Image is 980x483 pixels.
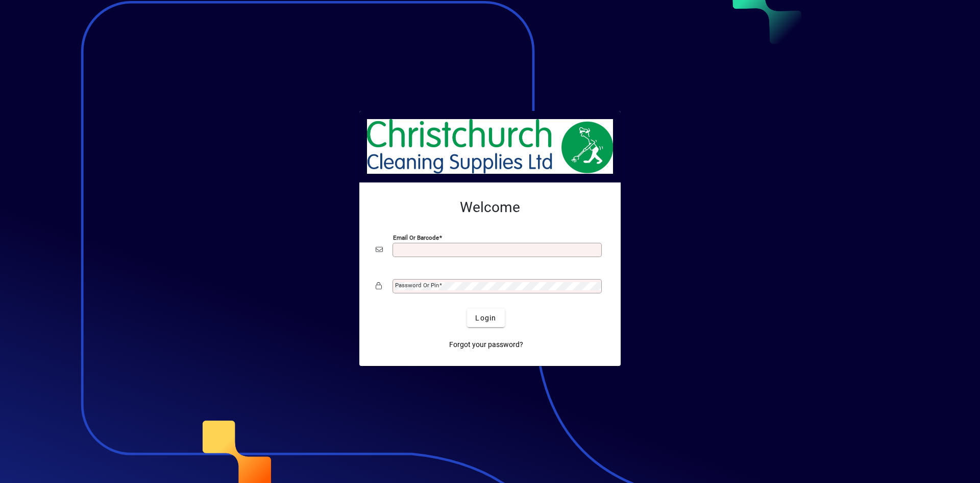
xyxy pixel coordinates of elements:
[395,282,439,289] mat-label: Password or Pin
[376,199,604,216] h2: Welcome
[449,339,523,350] span: Forgot your password?
[475,313,496,324] span: Login
[393,234,439,241] mat-label: Email or Barcode
[467,309,504,327] button: Login
[445,335,527,354] a: Forgot your password?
